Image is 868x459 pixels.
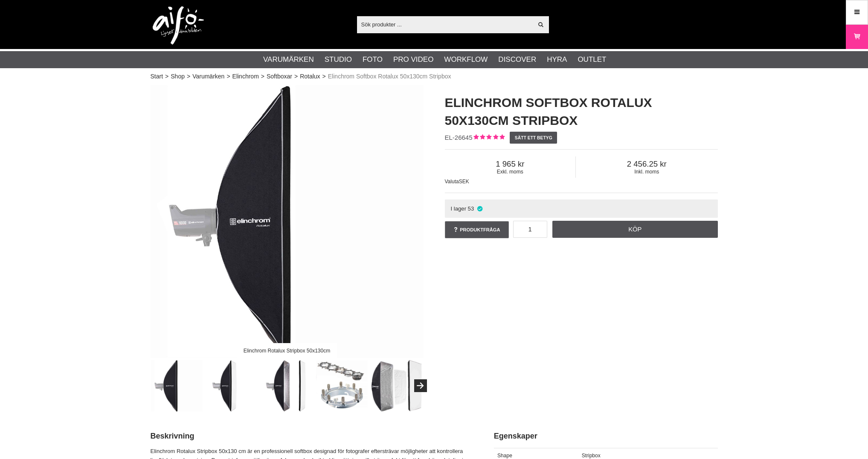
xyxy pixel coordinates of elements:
h2: Egenskaper [494,431,718,442]
img: Rotalux med enbart inre diffusorduk [261,360,313,412]
img: Softbox för porträttfoto som t.ex. rimlight [206,360,258,412]
img: Speedring köps separat, finns för 8 olika modeller [316,360,368,412]
span: Inkl. moms [576,169,717,175]
a: Varumärken [263,54,314,65]
div: Kundbetyg: 5.00 [473,133,505,142]
span: > [165,72,168,81]
span: 53 [468,205,474,212]
img: Elinchrom Rotalux Stripbox 50x130cm [151,360,203,412]
h1: Elinchrom Softbox Rotalux 50x130cm Stripbox [445,94,718,130]
span: 1 965 [445,159,576,169]
a: Köp [552,221,718,238]
span: SEK [459,179,469,185]
a: Workflow [444,54,488,65]
span: > [261,72,264,81]
a: Rotalux [300,72,320,81]
a: Shop [171,72,185,81]
span: > [294,72,298,81]
a: Studio [325,54,352,65]
span: Shape [497,453,512,459]
h2: Beskrivning [151,431,473,442]
img: Elinchrom Rotalux Stripbox 50x130cm [151,85,424,358]
a: Sätt ett betyg [510,132,557,144]
a: Discover [498,54,536,65]
input: Sök produkter ... [357,18,533,31]
a: Elinchrom [232,72,259,81]
span: Valuta [445,179,459,185]
a: Pro Video [393,54,433,65]
a: Produktfråga [445,221,509,238]
span: > [322,72,326,81]
a: Start [151,72,163,81]
a: Outlet [578,54,606,65]
img: Rotalux har dubbla diffusionsdukar [371,360,423,412]
span: > [226,72,230,81]
span: 2 456.25 [576,159,717,169]
a: Hyra [547,54,567,65]
span: > [187,72,190,81]
span: I lager [450,205,466,212]
div: Elinchrom Rotalux Stripbox 50x130cm [236,343,337,358]
img: logo.png [153,6,204,45]
span: EL-26645 [445,134,473,141]
a: Varumärken [192,72,224,81]
button: Next [414,379,427,392]
a: Softboxar [267,72,292,81]
i: I lager [476,205,483,212]
span: Exkl. moms [445,169,576,175]
span: Elinchrom Softbox Rotalux 50x130cm Stripbox [328,72,451,81]
a: Foto [363,54,383,65]
span: Stripbox [582,453,601,459]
